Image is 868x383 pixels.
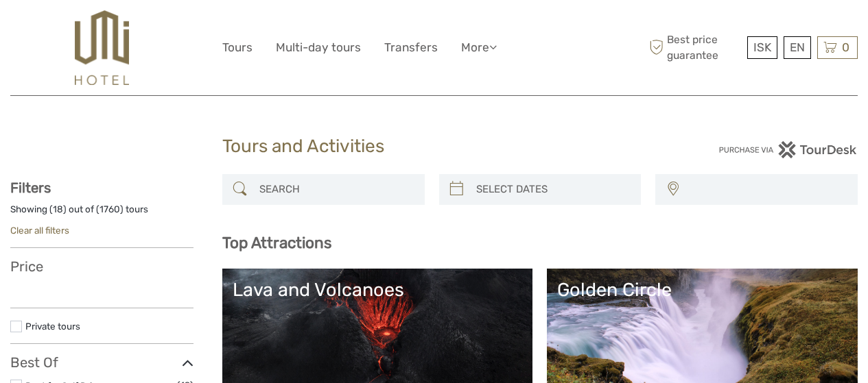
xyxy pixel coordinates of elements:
[10,354,193,371] h3: Best Of
[753,40,771,54] span: ISK
[10,258,193,275] h3: Price
[557,279,847,301] div: Golden Circle
[222,136,646,158] h1: Tours and Activities
[784,36,811,59] div: EN
[10,225,69,236] a: Clear all filters
[75,10,129,85] img: 526-1e775aa5-7374-4589-9d7e-5793fb20bdfc_logo_big.jpg
[233,279,523,375] a: Lava and Volcanoes
[233,279,523,301] div: Lava and Volcanoes
[222,38,253,58] a: Tours
[471,177,635,201] input: SELECT DATES
[25,321,80,332] a: Private tours
[840,40,852,54] span: 0
[646,32,744,62] span: Best price guarantee
[276,38,361,58] a: Multi-day tours
[222,234,331,252] b: Top Attractions
[557,279,847,375] a: Golden Circle
[254,177,418,201] input: SEARCH
[718,141,858,158] img: PurchaseViaTourDesk.png
[99,203,120,216] label: 1760
[384,38,438,58] a: Transfers
[10,180,51,196] strong: Filters
[10,203,193,224] div: Showing ( ) out of ( ) tours
[53,203,63,216] label: 18
[461,38,497,58] a: More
